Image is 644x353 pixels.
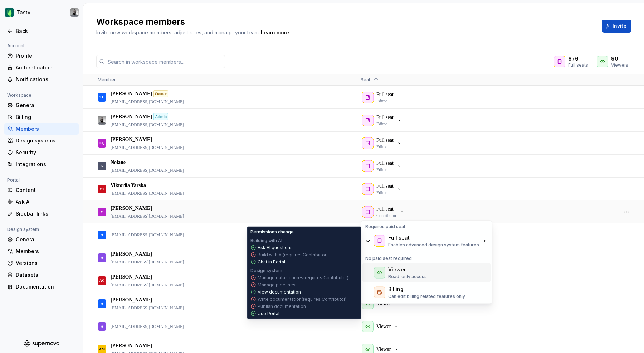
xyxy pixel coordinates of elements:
[260,30,290,35] span: .
[388,266,406,273] div: Viewer
[4,208,79,219] a: Sidebar links
[16,198,76,205] div: Ask AI
[111,122,184,127] p: [EMAIL_ADDRESS][DOMAIN_NAME]
[568,62,588,68] div: Full seats
[111,324,184,329] p: [EMAIL_ADDRESS][DOMAIN_NAME]
[362,222,491,231] div: Requires paid seat
[4,246,79,257] a: Members
[101,251,103,265] div: A
[4,176,23,184] div: Portal
[376,183,394,190] p: Full seat
[16,271,76,279] div: Datasets
[24,340,59,347] svg: Supernova Logo
[4,269,79,281] a: Datasets
[4,42,28,50] div: Account
[96,16,594,28] h2: Workspace members
[376,213,396,218] p: Contributor
[16,64,76,71] div: Authentication
[258,252,328,258] p: Build with AI
[1,5,82,20] button: TastyJulien Riveron
[361,136,405,150] button: Full seatEditor
[111,259,184,265] p: [EMAIL_ADDRESS][DOMAIN_NAME]
[250,238,282,243] p: Building with AI
[98,77,116,82] span: Member
[99,90,104,104] div: TL
[16,161,76,168] div: Integrations
[111,159,126,166] p: Nolane
[101,319,103,333] div: A
[376,167,387,173] p: Editor
[376,160,394,167] p: Full seat
[568,55,588,62] div: /
[98,116,106,125] img: Julien Riveron
[388,242,479,248] p: Enables advanced design system features
[376,190,387,195] p: Editor
[376,114,394,121] p: Full seat
[4,100,79,111] a: General
[611,62,628,68] div: Viewers
[4,135,79,146] a: Design systems
[105,55,225,68] input: Search in workspace members...
[258,289,301,295] p: View documentation
[101,228,103,242] div: A
[302,296,347,302] span: (requires Contributor)
[575,55,579,62] span: 6
[100,205,103,219] div: M
[153,113,168,120] div: Admin
[16,210,76,217] div: Sidebar links
[258,275,348,281] p: Manage data sources
[16,102,76,109] div: General
[376,144,387,150] p: Editor
[99,136,104,150] div: EQ
[16,113,76,121] div: Billing
[283,252,328,257] span: (requires Contributor)
[16,76,76,83] div: Notifications
[4,62,79,73] a: Authentication
[376,346,391,353] p: Viewer
[111,205,152,212] p: [PERSON_NAME]
[16,28,76,35] div: Back
[111,99,184,105] p: [EMAIL_ADDRESS][DOMAIN_NAME]
[4,159,79,170] a: Integrations
[4,123,79,135] a: Members
[4,111,79,123] a: Billing
[258,245,293,251] p: Ask AI questions
[4,196,79,208] a: Ask AI
[250,229,294,235] p: Permissions change
[16,236,76,243] div: General
[361,319,402,334] button: Viewer
[258,282,296,288] p: Manage pipelines
[111,213,184,219] p: [EMAIL_ADDRESS][DOMAIN_NAME]
[111,305,184,311] p: [EMAIL_ADDRESS][DOMAIN_NAME]
[111,232,184,238] p: [EMAIL_ADDRESS][DOMAIN_NAME]
[361,159,405,173] button: Full seatEditor
[111,136,152,143] p: [PERSON_NAME]
[96,29,260,35] span: Invite new workspace members, adjust roles, and manage your team.
[16,125,76,132] div: Members
[4,147,79,158] a: Security
[4,281,79,292] a: Documentation
[258,296,347,302] p: Write documentation
[16,137,76,144] div: Design systems
[111,342,152,349] p: [PERSON_NAME]
[361,113,405,127] button: Full seatEditor
[4,74,79,85] a: Notifications
[16,52,76,59] div: Profile
[99,182,104,196] div: VY
[388,294,465,299] p: Can edit billing related features only
[111,190,184,196] p: [EMAIL_ADDRESS][DOMAIN_NAME]
[4,184,79,196] a: Content
[111,113,152,120] p: [PERSON_NAME]
[376,121,387,127] p: Editor
[111,251,152,258] p: [PERSON_NAME]
[16,149,76,156] div: Security
[4,25,79,37] a: Back
[111,182,146,189] p: Viktoriia Yarska
[258,311,279,316] p: Use Portal
[16,283,76,290] div: Documentation
[99,274,104,287] div: AC
[4,91,34,100] div: Workspace
[4,225,42,234] div: Design system
[111,274,152,281] p: [PERSON_NAME]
